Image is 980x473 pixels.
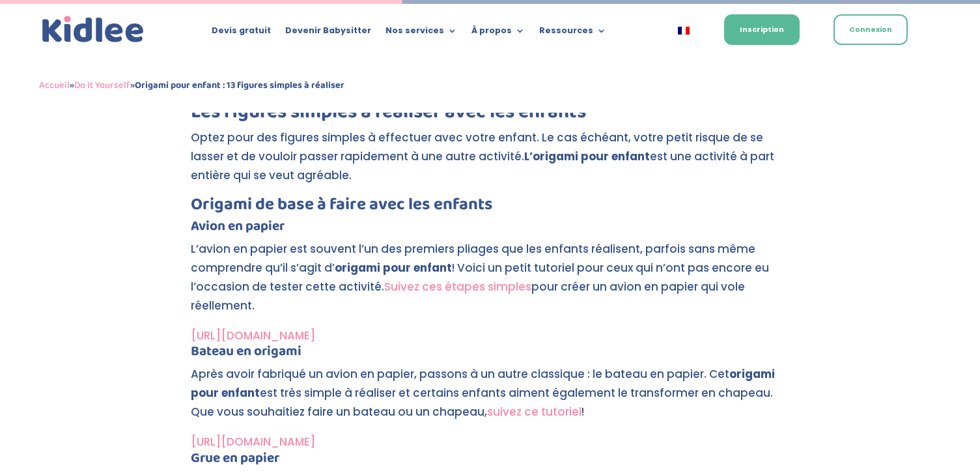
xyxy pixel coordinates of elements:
[487,404,581,420] a: suivez ce tutoriel
[74,78,130,93] a: Do It Yourself
[191,365,790,433] p: Après avoir fabriqué un avion en papier, passons à un autre classique : le bateau en papier. Cet ...
[191,102,790,128] h2: Les figures simples à réaliser avec les enfants
[471,26,525,40] a: À propos
[191,451,790,472] h4: Grue en papier
[191,345,790,365] h4: Bateau en origami
[191,240,790,326] p: L’avion en papier est souvent l’un des premiers pliages que les enfants réalisent, parfois sans m...
[39,13,147,46] img: logo_kidlee_bleu
[524,149,650,164] strong: L’origami pour enfant
[39,78,70,93] a: Accueil
[385,26,457,40] a: Nos services
[212,26,271,40] a: Devis gratuit
[191,220,790,240] h4: Avion en papier
[191,328,315,343] a: [URL][DOMAIN_NAME]
[384,279,531,294] a: Suivez ces étapes simples
[539,26,606,40] a: Ressources
[191,196,790,220] h3: Origami de base à faire avec les enfants
[191,128,790,196] p: Optez pour des figures simples à effectuer avec votre enfant. Le cas échéant, votre petit risque ...
[39,13,147,46] a: Kidlee Logo
[285,26,371,40] a: Devenir Babysitter
[678,27,690,35] img: Français
[833,14,908,45] a: Connexion
[191,434,315,450] a: [URL][DOMAIN_NAME]
[335,260,452,276] strong: origami pour enfant
[724,14,800,45] a: Inscription
[135,78,344,93] strong: Origami pour enfant : 13 figures simples à réaliser
[39,78,344,93] span: » »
